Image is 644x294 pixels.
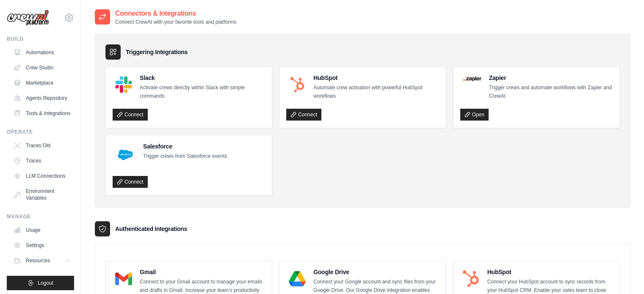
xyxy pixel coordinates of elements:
[286,109,321,121] a: Connect
[115,270,132,287] img: Gmail Logo
[38,280,53,286] span: Logout
[487,268,613,276] h4: HubSpot
[10,139,74,152] a: Traces Old
[289,270,306,287] img: Google Drive Logo
[140,84,265,100] p: Activate crews directly within Slack with simple commands
[126,48,188,56] h3: Triggering Integrations
[115,19,236,25] p: Connect CrewAI with your favorite tools and platforms
[7,213,74,220] div: Manage
[10,91,74,105] a: Agents Repository
[140,74,265,82] h4: Slack
[10,169,74,183] a: LLM Connections
[460,109,489,121] a: Open
[463,76,481,81] img: Zapier Logo
[115,76,132,93] img: Slack Logo
[140,268,265,276] h4: Gmail
[463,270,480,287] img: HubSpot Logo
[10,46,74,59] a: Automations
[289,76,306,93] img: HubSpot Logo
[143,152,227,161] p: Trigger crews from Salesforce events
[115,145,135,165] img: Salesforce Logo
[113,176,148,188] a: Connect
[10,239,74,252] a: Settings
[489,84,613,100] p: Trigger crews and automate workflows with Zapier and CrewAI
[10,184,74,205] a: Environment Variables
[7,276,74,290] button: Logout
[7,10,49,26] img: Logo
[26,257,50,264] span: Resources
[7,129,74,135] div: Operate
[7,36,74,42] div: Build
[313,84,439,100] p: Automate crew activation with powerful HubSpot workflows
[10,76,74,90] a: Marketplace
[10,223,74,237] a: Usage
[489,74,613,82] h4: Zapier
[10,61,74,74] a: Crew Studio
[115,225,187,233] h3: Authenticated Integrations
[113,109,148,121] a: Connect
[313,268,439,276] h4: Google Drive
[10,154,74,168] a: Traces
[115,8,236,19] h2: Connectors & Integrations
[10,107,74,120] a: Tools & Integrations
[10,254,74,267] button: Resources
[313,74,439,82] h4: HubSpot
[143,142,227,151] h4: Salesforce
